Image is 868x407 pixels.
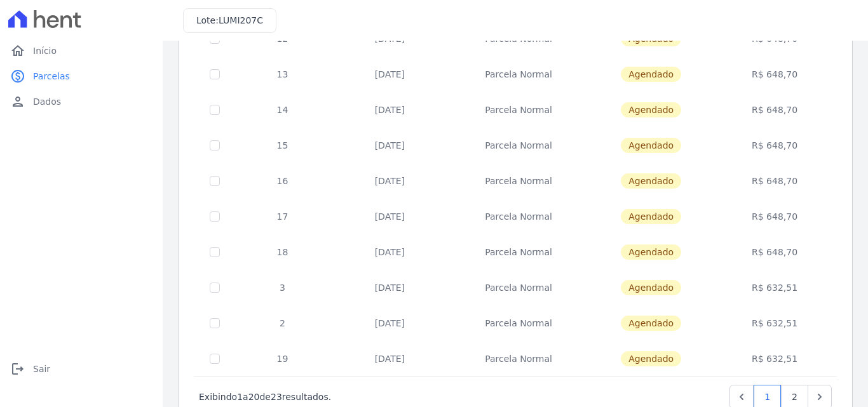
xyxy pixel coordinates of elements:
span: Agendado [621,209,681,224]
td: [DATE] [330,92,450,128]
span: Agendado [621,67,681,82]
td: Parcela Normal [450,305,587,341]
span: Agendado [621,138,681,153]
td: R$ 632,51 [715,341,834,377]
h3: Lote: [196,14,263,27]
td: 15 [235,128,330,163]
td: 17 [235,199,330,234]
td: 16 [235,163,330,199]
span: 20 [248,392,260,402]
span: 1 [237,392,243,402]
td: Parcela Normal [450,199,587,234]
a: personDados [5,89,158,114]
span: Agendado [621,351,681,366]
a: logoutSair [5,356,158,382]
span: 23 [271,392,282,402]
td: R$ 648,70 [715,234,834,270]
td: [DATE] [330,305,450,341]
td: R$ 648,70 [715,163,834,199]
td: [DATE] [330,199,450,234]
td: 2 [235,305,330,341]
td: Parcela Normal [450,57,587,92]
td: R$ 648,70 [715,128,834,163]
td: Parcela Normal [450,128,587,163]
td: [DATE] [330,163,450,199]
td: R$ 632,51 [715,270,834,305]
span: Sair [33,363,50,375]
td: 13 [235,57,330,92]
td: [DATE] [330,234,450,270]
i: paid [10,69,25,84]
td: R$ 648,70 [715,92,834,128]
td: [DATE] [330,57,450,92]
span: Dados [33,95,61,108]
td: Parcela Normal [450,270,587,305]
p: Exibindo a de resultados. [199,390,331,403]
span: Agendado [621,102,681,117]
td: Parcela Normal [450,234,587,270]
span: Agendado [621,316,681,331]
span: Parcelas [33,70,70,83]
td: R$ 648,70 [715,199,834,234]
td: R$ 632,51 [715,305,834,341]
td: Parcela Normal [450,163,587,199]
td: [DATE] [330,128,450,163]
td: Parcela Normal [450,341,587,377]
span: Agendado [621,280,681,295]
td: 14 [235,92,330,128]
a: paidParcelas [5,63,158,89]
td: R$ 648,70 [715,57,834,92]
i: person [10,94,25,109]
td: 18 [235,234,330,270]
i: home [10,43,25,58]
td: 19 [235,341,330,377]
span: Agendado [621,173,681,189]
i: logout [10,361,25,377]
td: [DATE] [330,270,450,305]
td: 3 [235,270,330,305]
span: LUMI207C [219,15,263,25]
span: Início [33,44,57,57]
a: homeInício [5,38,158,63]
td: [DATE] [330,341,450,377]
td: Parcela Normal [450,92,587,128]
span: Agendado [621,244,681,260]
